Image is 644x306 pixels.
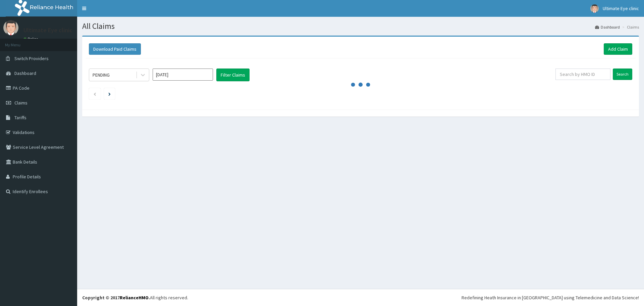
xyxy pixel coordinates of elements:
a: Next page [108,91,111,97]
img: User Image [590,4,599,13]
input: Search [613,69,632,80]
input: Search by HMO ID [555,69,610,80]
input: Select Month and Year [153,69,213,81]
a: RelianceHMO [120,295,149,301]
button: Download Paid Claims [89,43,141,55]
span: Dashboard [14,70,36,76]
a: Previous page [93,91,96,97]
span: Claims [14,100,28,106]
a: Online [23,37,40,41]
button: Filter Claims [216,69,250,81]
div: PENDING [93,72,110,78]
span: Switch Providers [14,55,49,61]
a: Add Claim [604,43,632,55]
img: User Image [3,20,18,35]
h1: All Claims [82,22,639,31]
strong: Copyright © 2017 . [82,295,150,301]
span: Tariffs [14,115,26,121]
svg: audio-loading [351,75,371,95]
span: Ultimate Eye clinic [603,5,639,11]
a: Dashboard [595,24,620,30]
p: Ultimate Eye clinic [23,27,72,33]
li: Claims [621,24,639,30]
div: Redefining Heath Insurance in [GEOGRAPHIC_DATA] using Telemedicine and Data Science! [462,294,639,301]
footer: All rights reserved. [77,289,644,306]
